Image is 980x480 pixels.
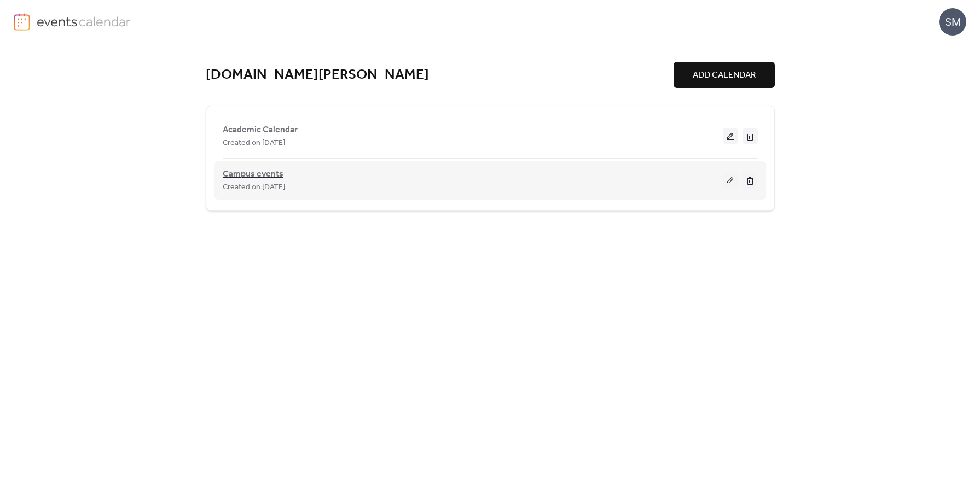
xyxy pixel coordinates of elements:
[37,13,131,30] img: logo-type
[223,137,285,150] span: Created on [DATE]
[939,8,966,36] div: SM
[693,69,756,82] span: ADD CALENDAR
[206,66,429,84] a: [DOMAIN_NAME][PERSON_NAME]
[223,124,298,137] span: Academic Calendar
[223,181,285,194] span: Created on [DATE]
[14,13,30,31] img: logo
[223,127,298,133] a: Academic Calendar
[223,168,283,181] span: Campus events
[674,62,775,88] button: ADD CALENDAR
[223,171,283,178] a: Campus events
